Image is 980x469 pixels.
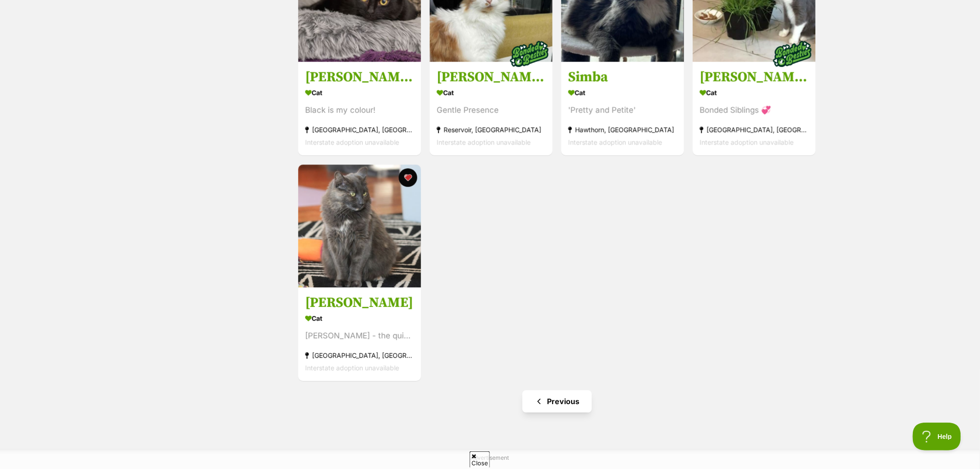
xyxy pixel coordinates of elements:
[568,104,677,117] div: 'Pretty and Petite'
[568,139,662,146] span: Interstate adoption unavailable
[305,349,414,361] div: [GEOGRAPHIC_DATA], [GEOGRAPHIC_DATA]
[305,104,414,117] div: Black is my colour!
[298,165,421,287] img: Amelia
[913,423,961,450] iframe: Help Scout Beacon - Open
[693,62,816,156] a: [PERSON_NAME] & [PERSON_NAME] 💙💜 Cat Bonded Siblings 💞 [GEOGRAPHIC_DATA], [GEOGRAPHIC_DATA] Inter...
[437,104,546,117] div: Gentle Presence
[305,124,414,136] div: [GEOGRAPHIC_DATA], [GEOGRAPHIC_DATA]
[305,86,414,100] div: Cat
[305,69,414,86] h3: [PERSON_NAME] Bunjil **2nd Chance Cat Rescue**
[506,31,553,77] img: bonded besties
[561,62,684,156] a: Simba Cat 'Pretty and Petite' Hawthorn, [GEOGRAPHIC_DATA] Interstate adoption unavailable favourite
[437,86,546,100] div: Cat
[305,330,414,342] div: [PERSON_NAME] - the quiet [DEMOGRAPHIC_DATA]
[437,69,546,86] h3: [PERSON_NAME] & [PERSON_NAME]
[305,311,414,325] div: Cat
[305,294,414,311] h3: [PERSON_NAME]
[305,139,399,146] span: Interstate adoption unavailable
[399,168,417,187] button: favourite
[769,31,816,77] img: bonded besties
[700,69,809,86] h3: [PERSON_NAME] & [PERSON_NAME] 💙💜
[700,124,809,136] div: [GEOGRAPHIC_DATA], [GEOGRAPHIC_DATA]
[298,62,421,156] a: [PERSON_NAME] Bunjil **2nd Chance Cat Rescue** Cat Black is my colour! [GEOGRAPHIC_DATA], [GEOGRA...
[297,390,817,412] nav: Pagination
[298,287,421,381] a: [PERSON_NAME] Cat [PERSON_NAME] - the quiet [DEMOGRAPHIC_DATA] [GEOGRAPHIC_DATA], [GEOGRAPHIC_DAT...
[305,364,399,372] span: Interstate adoption unavailable
[568,69,677,86] h3: Simba
[430,62,553,156] a: [PERSON_NAME] & [PERSON_NAME] Cat Gentle Presence Reservoir, [GEOGRAPHIC_DATA] Interstate adoptio...
[700,139,794,146] span: Interstate adoption unavailable
[522,390,592,412] a: Previous page
[437,124,546,136] div: Reservoir, [GEOGRAPHIC_DATA]
[568,124,677,136] div: Hawthorn, [GEOGRAPHIC_DATA]
[568,86,677,100] div: Cat
[470,451,490,468] span: Close
[700,86,809,100] div: Cat
[700,104,809,117] div: Bonded Siblings 💞
[437,139,531,146] span: Interstate adoption unavailable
